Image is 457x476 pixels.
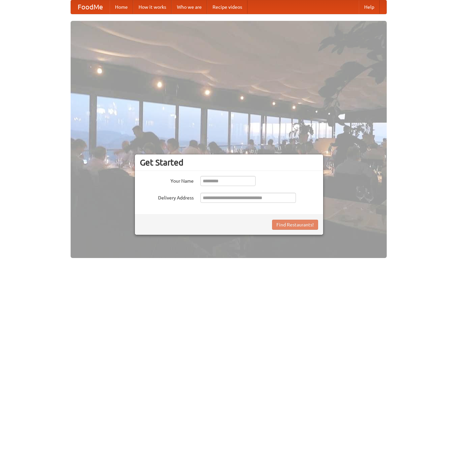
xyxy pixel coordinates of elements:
[272,220,318,230] button: Find Restaurants!
[140,176,194,184] label: Your Name
[71,0,110,14] a: FoodMe
[133,0,172,14] a: How it works
[207,0,247,14] a: Recipe videos
[172,0,207,14] a: Who we are
[359,0,380,14] a: Help
[110,0,133,14] a: Home
[140,157,318,168] h3: Get Started
[140,193,194,201] label: Delivery Address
